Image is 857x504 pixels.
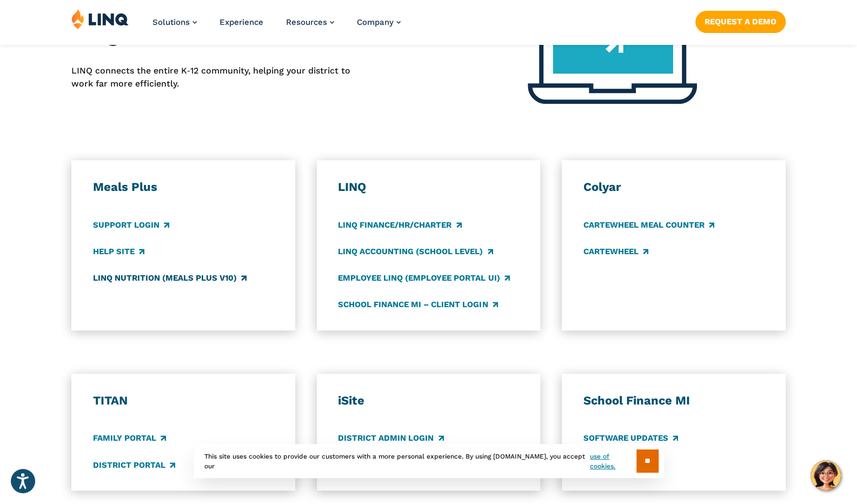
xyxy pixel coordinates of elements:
a: CARTEWHEEL [583,246,648,257]
img: LINQ | K‑12 Software [71,9,129,29]
p: LINQ connects the entire K‑12 community, helping your district to work far more efficiently. [71,64,356,91]
a: Help Site [93,246,144,257]
nav: Button Navigation [695,9,786,32]
a: LINQ Finance/HR/Charter [338,219,461,231]
a: LINQ Nutrition (Meals Plus v10) [93,272,247,284]
a: LINQ Accounting (school level) [338,246,493,257]
span: Solutions [152,17,190,27]
a: Family Portal [93,433,166,445]
a: Request a Demo [695,11,786,32]
h3: TITAN [93,393,274,408]
span: Company [357,17,394,27]
a: Support Login [93,219,169,231]
h3: iSite [338,393,519,408]
h3: Meals Plus [93,180,274,195]
a: District Portal [93,459,175,471]
button: Hello, have a question? Let’s chat. [811,460,841,490]
span: Resources [286,17,327,27]
a: use of cookies. [590,452,636,471]
a: District Admin Login [338,433,443,445]
div: This site uses cookies to provide our customers with a more personal experience. By using [DOMAIN... [194,444,664,478]
a: Software Updates [583,433,678,445]
a: Resources [286,17,334,27]
a: School Finance MI – Client Login [338,299,497,310]
a: Experience [220,17,263,27]
a: Employee LINQ (Employee Portal UI) [338,272,509,284]
nav: Primary Navigation [152,9,401,44]
h3: Colyar [583,180,764,195]
a: Company [357,17,401,27]
h3: School Finance MI [583,393,764,408]
a: CARTEWHEEL Meal Counter [583,219,714,231]
a: Solutions [152,17,197,27]
h3: LINQ [338,180,519,195]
